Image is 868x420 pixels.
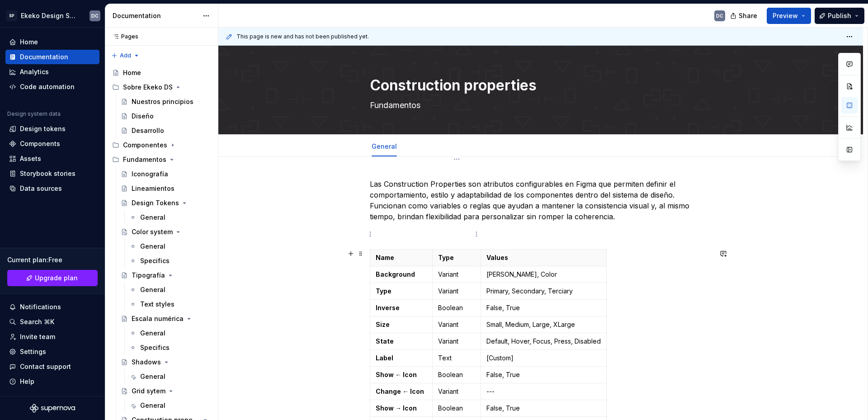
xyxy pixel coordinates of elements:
[132,387,165,396] div: Grid sytem
[117,384,214,398] a: Grid sytem
[120,52,131,59] span: Add
[486,253,601,262] p: Values
[368,98,710,113] textarea: Fundamentos
[108,152,214,167] div: Fundamentos
[126,340,214,355] a: Specifics
[108,33,138,40] div: Pages
[117,355,214,369] a: Shadows
[486,337,601,346] p: Default, Hover, Focus, Press, Disabled
[486,303,601,312] p: False, True
[20,362,71,371] div: Contact support
[726,8,763,24] button: Share
[132,314,184,323] div: Escala numérica
[123,155,166,164] div: Fundamentos
[5,50,99,64] a: Documentation
[132,198,179,208] div: Design Tokens
[376,371,417,378] strong: Show ← Icon
[126,297,214,311] a: Text styles
[132,126,164,135] div: Desarrollo
[140,401,165,410] div: General
[108,138,214,152] div: Componentes
[5,35,99,49] a: Home
[21,11,79,20] div: Ekeko Design System
[20,154,41,163] div: Assets
[5,151,99,166] a: Assets
[486,404,601,413] p: False, True
[20,67,49,76] div: Analytics
[108,49,142,62] button: Add
[376,253,427,262] p: Name
[108,80,214,94] div: Sobre Ekeko DS
[5,330,99,344] a: Invite team
[126,326,214,340] a: General
[132,358,161,367] div: Shadows
[438,287,475,296] p: Variant
[126,239,214,254] a: General
[486,270,601,279] p: [PERSON_NAME], Color
[123,83,173,92] div: Sobre Ekeko DS
[5,181,99,196] a: Data sources
[438,270,475,279] p: Variant
[117,94,214,109] a: Nuestros principios
[20,377,34,386] div: Help
[486,354,601,363] p: [Custom]
[376,287,392,295] strong: Type
[140,242,165,251] div: General
[376,404,417,412] strong: Show → Icon
[20,139,60,148] div: Components
[438,404,475,413] p: Boolean
[5,374,99,389] button: Help
[140,213,165,222] div: General
[5,359,99,374] button: Contact support
[438,253,475,262] p: Type
[5,166,99,181] a: Storybook stories
[5,344,99,359] a: Settings
[140,285,165,294] div: General
[20,82,75,91] div: Code automation
[7,110,61,118] div: Design system data
[140,256,170,265] div: Specifics
[132,97,193,106] div: Nuestros principios
[20,169,75,178] div: Storybook stories
[828,11,851,20] span: Publish
[438,354,475,363] p: Text
[117,196,214,210] a: Design Tokens
[5,65,99,79] a: Analytics
[376,387,424,395] strong: Change ← Icon
[20,347,46,356] div: Settings
[140,372,165,381] div: General
[126,210,214,225] a: General
[108,66,214,80] a: Home
[368,137,401,156] div: General
[91,12,99,19] div: DC
[20,302,61,311] div: Notifications
[132,227,173,236] div: Color system
[132,271,165,280] div: Tipografía
[117,181,214,196] a: Lineamientos
[815,8,864,24] button: Publish
[20,124,66,133] div: Design tokens
[123,68,141,77] div: Home
[7,270,98,286] a: Upgrade plan
[438,337,475,346] p: Variant
[20,317,54,326] div: Search ⌘K
[486,287,601,296] p: Primary, Secondary, Terciary
[117,109,214,123] a: Diseño
[376,270,415,278] strong: Background
[370,179,712,222] p: Las Construction Properties son atributos configurables en Figma que permiten definir el comporta...
[126,398,214,413] a: General
[486,387,601,396] p: ---
[716,12,723,19] div: DC
[30,404,75,413] a: Supernova Logo
[132,184,175,193] div: Lineamientos
[376,354,393,362] strong: Label
[739,11,757,20] span: Share
[6,10,17,21] div: SP
[486,320,601,329] p: Small, Medium, Large, XLarge
[368,75,710,96] textarea: Construction properties
[376,337,394,345] strong: State
[773,11,798,20] span: Preview
[5,137,99,151] a: Components
[376,304,400,311] strong: Inverse
[376,321,390,328] strong: Size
